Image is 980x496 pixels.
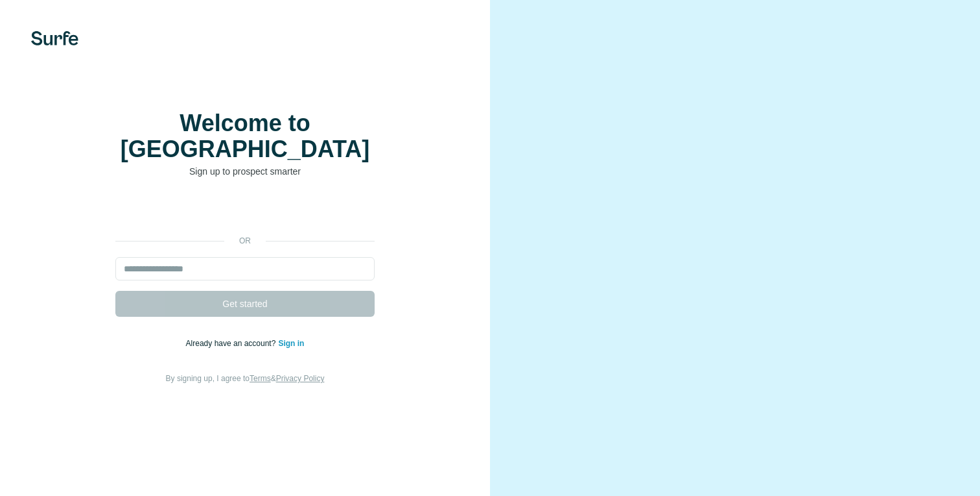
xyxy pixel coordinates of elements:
[224,235,266,247] p: or
[115,165,375,178] p: Sign up to prospect smarter
[31,31,78,45] img: Surfe's logo
[186,339,279,348] span: Already have an account?
[109,197,381,226] iframe: Sign in with Google Button
[278,339,304,348] a: Sign in
[276,374,325,383] a: Privacy Policy
[115,110,375,162] h1: Welcome to [GEOGRAPHIC_DATA]
[166,374,325,383] span: By signing up, I agree to &
[250,374,271,383] a: Terms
